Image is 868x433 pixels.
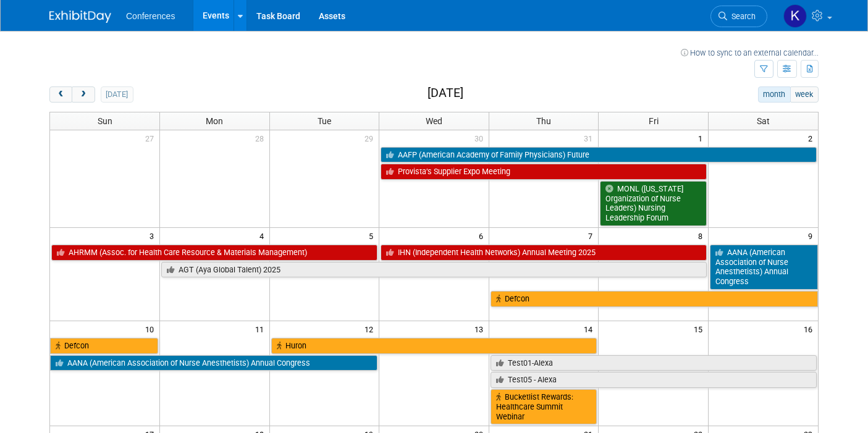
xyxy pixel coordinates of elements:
span: Conferences [126,11,175,21]
a: Search [710,6,767,27]
span: 11 [254,321,269,337]
span: 5 [368,228,379,243]
span: 28 [254,130,269,146]
span: 14 [583,321,598,337]
a: IHN (Independent Health Networks) Annual Meeting 2025 [381,245,707,261]
a: Provista’s Supplier Expo Meeting [381,164,707,180]
button: next [72,86,95,103]
a: Defcon [491,291,818,307]
span: Fri [649,116,659,126]
a: MONL ([US_STATE] Organization of Nurse Leaders) Nursing Leadership Forum [600,181,707,226]
span: 1 [697,130,708,146]
span: Sat [757,116,770,126]
span: 29 [363,130,379,146]
img: ExhibitDay [49,11,111,23]
a: AANA (American Association of Nurse Anesthetists) Annual Congress [50,355,377,371]
a: AAFP (American Academy of Family Physicians) Future [381,147,817,163]
span: Sun [98,116,112,126]
a: Defcon [50,338,158,354]
span: 9 [807,228,818,243]
span: Wed [426,116,442,126]
span: 12 [363,321,379,337]
span: 31 [583,130,598,146]
span: Search [727,12,756,21]
span: 3 [148,228,159,243]
span: 2 [807,130,818,146]
span: 27 [144,130,159,146]
span: 16 [803,321,818,337]
a: AHRMM (Assoc. for Health Care Resource & Materials Management) [51,245,377,261]
button: week [790,86,819,103]
h2: [DATE] [428,86,463,100]
img: Kelly Parker [783,4,807,28]
span: 8 [697,228,708,243]
span: Mon [206,116,223,126]
span: 4 [258,228,269,243]
a: Test01-Alexa [491,355,817,371]
a: AANA (American Association of Nurse Anesthetists) Annual Congress [710,245,818,290]
a: Huron [271,338,597,354]
a: AGT (Aya Global Talent) 2025 [161,262,707,278]
a: How to sync to an external calendar... [681,48,819,57]
span: 30 [473,130,489,146]
span: Tue [318,116,331,126]
a: Bucketlist Rewards: Healthcare Summit Webinar [491,389,597,424]
button: prev [49,86,72,103]
span: 7 [587,228,598,243]
span: 6 [478,228,489,243]
button: month [758,86,791,103]
span: 10 [144,321,159,337]
span: 15 [693,321,708,337]
span: Thu [536,116,551,126]
span: 13 [473,321,489,337]
a: Test05 - Alexa [491,372,817,388]
button: [DATE] [101,86,133,103]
